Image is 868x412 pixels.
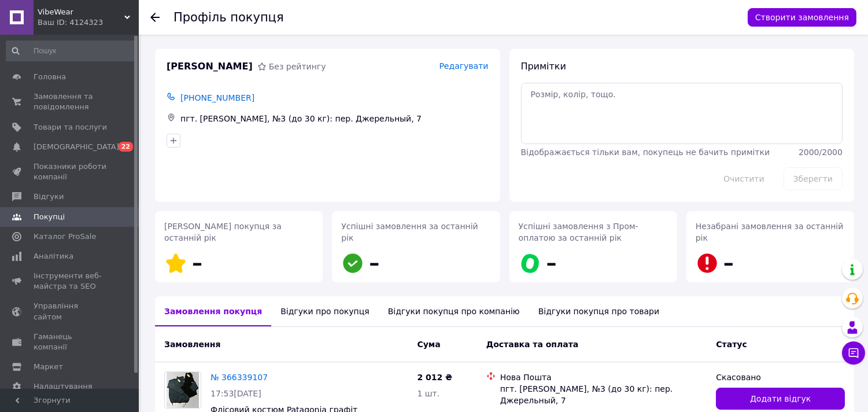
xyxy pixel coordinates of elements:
span: 2000 / 2000 [799,148,843,157]
div: Замовлення покупця [155,296,271,326]
a: № 366339107 [210,373,268,382]
span: Покупці [34,212,65,222]
span: – [723,251,734,275]
span: – [369,251,379,275]
span: Управління сайтом [34,301,107,322]
span: Налаштування [34,381,93,392]
a: Фото товару [164,371,201,409]
span: Каталог ProSale [34,231,96,242]
div: Відгуки покупця про товари [529,296,668,326]
span: Замовлення та повідомлення [34,91,107,112]
span: Інструменти веб-майстра та SEO [34,271,107,292]
span: Відображається тільки вам, покупець не бачить примітки [521,148,770,157]
span: Cума [417,340,440,349]
span: Відгуки [34,192,64,202]
span: Показники роботи компанії [34,161,107,182]
span: 2 012 ₴ [417,373,452,382]
span: – [546,251,557,275]
div: Відгуки покупця про компанію [379,296,529,326]
span: Аналітика [34,251,73,262]
div: Ваш ID: 4124323 [38,17,139,28]
span: Замовлення [164,340,220,349]
div: пгт. [PERSON_NAME], №3 (до 30 кг): пер. Джерельный, 7 [178,111,491,127]
span: Головна [34,72,66,82]
div: Відгуки про покупця [271,296,378,326]
span: 22 [119,142,133,152]
span: [PERSON_NAME] [167,60,253,73]
span: Успішні замовлення за останній рік [341,222,478,242]
button: Чат з покупцем [842,341,865,365]
span: Примітки [521,61,566,72]
span: – [192,251,202,275]
span: Незабрані замовлення за останній рік [696,222,844,242]
span: Успішні замовлення з Пром-оплатою за останній рік [519,222,638,242]
input: Пошук [6,41,136,61]
button: Додати відгук [716,388,845,410]
span: VibeWear [38,7,124,17]
span: Маркет [34,362,63,372]
span: [DEMOGRAPHIC_DATA] [34,142,119,152]
span: Без рейтингу [269,62,326,71]
span: Доставка та оплата [486,340,579,349]
span: [PHONE_NUMBER] [180,93,254,102]
span: Товари та послуги [34,122,107,133]
span: [PERSON_NAME] покупця за останній рік [164,222,282,242]
div: Скасовано [716,371,845,383]
span: 17:53[DATE] [210,389,261,398]
span: Гаманець компанії [34,332,107,352]
span: Редагувати [439,61,488,71]
div: пгт. [PERSON_NAME], №3 (до 30 кг): пер. Джерельный, 7 [500,383,707,406]
img: Фото товару [167,372,199,408]
span: Статус [716,340,747,349]
button: Створити замовлення [748,8,856,27]
h1: Профіль покупця [173,10,284,24]
div: Повернутися назад [150,12,160,23]
span: 1 шт. [417,389,439,398]
div: Нова Пошта [500,371,707,383]
span: Додати відгук [750,393,811,404]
